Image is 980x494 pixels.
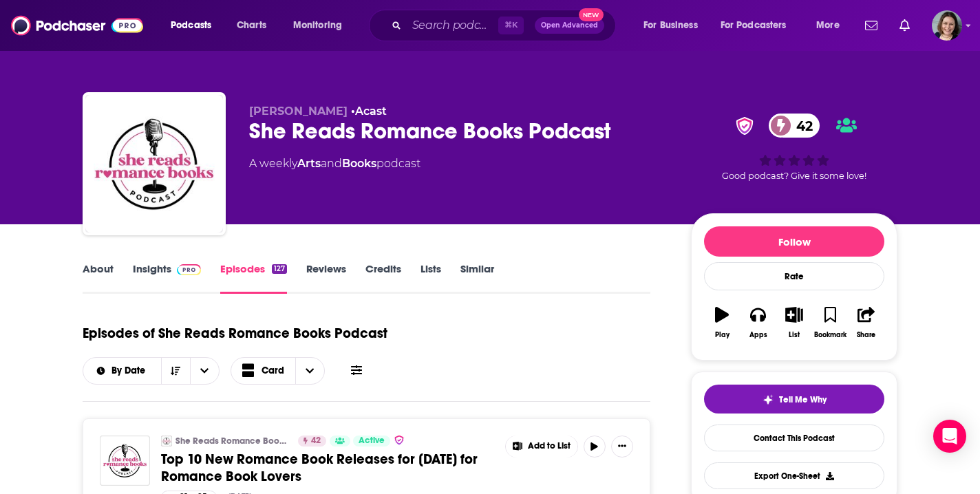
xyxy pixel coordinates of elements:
a: InsightsPodchaser Pro [133,262,201,294]
img: She Reads Romance Books Podcast [85,95,223,233]
a: About [83,262,114,294]
span: Logged in as micglogovac [932,10,962,41]
span: By Date [111,366,150,376]
a: Show notifications dropdown [894,14,915,37]
button: Choose View [231,357,326,385]
a: Charts [228,14,275,36]
button: List [776,298,812,347]
span: Good podcast? Give it some love! [722,171,866,181]
div: Search podcasts, credits, & more... [382,10,629,41]
span: Top 10 New Romance Book Releases for [DATE] for Romance Book Lovers [161,451,478,485]
button: open menu [634,14,715,36]
span: [PERSON_NAME] [249,105,348,118]
button: Show profile menu [932,10,962,41]
a: Credits [365,262,401,294]
a: Show notifications dropdown [860,14,883,37]
h2: Choose List sort [83,357,220,385]
div: List [789,331,800,339]
img: tell me why sparkle [763,394,774,405]
a: Similar [460,262,494,294]
a: 42 [769,114,820,138]
button: Bookmark [812,298,848,347]
span: New [579,8,604,21]
button: Share [849,298,884,347]
span: Add to List [528,441,571,451]
button: open menu [83,366,161,376]
span: Podcasts [171,16,211,35]
button: Export One-Sheet [704,462,884,489]
div: 127 [272,264,287,274]
div: Open Intercom Messenger [933,420,966,453]
a: Active [353,436,390,447]
a: Top 10 New Romance Book Releases for [DATE] for Romance Book Lovers [161,451,496,485]
button: Follow [704,226,884,257]
a: Acast [355,105,387,118]
span: Tell Me Why [779,394,827,405]
a: Books [342,157,376,170]
a: Arts [297,157,321,170]
a: 42 [298,436,326,447]
span: Charts [237,16,266,35]
img: verified Badge [394,434,405,446]
button: open menu [284,14,360,36]
button: Show More Button [506,436,577,458]
span: More [816,16,840,35]
button: open menu [807,14,857,36]
div: Rate [704,262,884,290]
a: Episodes127 [220,262,287,294]
div: verified Badge42Good podcast? Give it some love! [691,105,897,190]
div: Bookmark [814,331,846,339]
span: Active [359,434,385,448]
button: open menu [712,14,807,36]
span: 42 [782,114,820,138]
a: She Reads Romance Books Podcast [175,436,289,447]
span: 42 [311,434,321,448]
img: Podchaser - Follow, Share and Rate Podcasts [11,12,143,39]
span: ⌘ K [498,17,524,34]
span: Open Advanced [541,22,598,29]
img: Podchaser Pro [177,264,201,275]
a: Reviews [306,262,346,294]
div: A weekly podcast [249,155,420,172]
img: She Reads Romance Books Podcast [161,436,172,447]
span: Monitoring [293,16,342,35]
span: Card [262,366,284,376]
button: tell me why sparkleTell Me Why [704,385,884,414]
button: Open AdvancedNew [535,17,604,34]
button: Apps [740,298,776,347]
button: open menu [161,14,229,36]
a: Contact This Podcast [704,425,884,451]
div: Play [715,331,729,339]
div: Share [857,331,875,339]
img: verified Badge [732,117,758,135]
input: Search podcasts, credits, & more... [407,14,498,36]
button: Play [704,298,740,347]
span: • [351,105,387,118]
span: For Business [643,16,698,35]
div: Apps [749,331,767,339]
a: Lists [420,262,441,294]
span: and [321,157,342,170]
button: Sort Direction [161,358,190,384]
button: Show More Button [611,436,633,458]
span: For Podcasters [721,16,787,35]
img: Top 10 New Romance Book Releases for October 2025 for Romance Book Lovers [100,436,150,486]
button: open menu [190,358,219,384]
h1: Episodes of She Reads Romance Books Podcast [83,325,387,342]
img: User Profile [932,10,962,41]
